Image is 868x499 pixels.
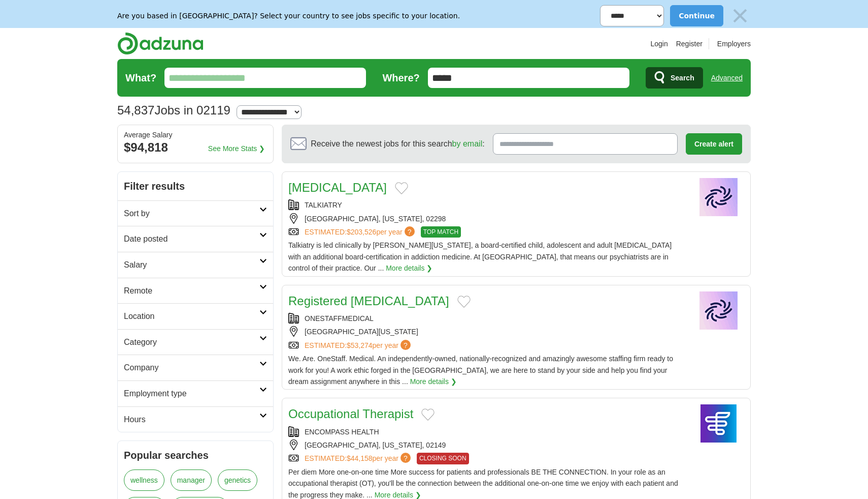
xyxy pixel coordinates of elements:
a: Hours [118,406,273,432]
h2: Hours [124,413,259,426]
span: ? [400,340,411,350]
h2: Sort by [124,207,259,220]
a: wellness [124,469,164,491]
span: Per diem More one-on-one time More success for patients and professionals BE THE CONNECTION. In y... [288,468,678,499]
span: $44,158 [347,454,373,462]
span: $53,274 [347,341,373,349]
a: ESTIMATED:$53,274per year? [305,340,413,351]
a: Category [118,329,273,355]
a: Sort by [118,200,273,226]
img: Company logo [693,291,744,330]
img: icon_close_no_bg.svg [729,5,751,26]
a: Registered [MEDICAL_DATA] [288,294,449,308]
span: CLOSING SOON [417,453,469,464]
div: [GEOGRAPHIC_DATA], [US_STATE], 02298 [288,213,685,224]
h2: Employment type [124,387,259,400]
a: Location [118,303,273,329]
button: Create alert [686,133,742,155]
span: Receive the newest jobs for this search : [311,137,484,151]
a: Advanced [711,68,743,88]
button: Continue [670,5,723,26]
a: Remote [118,278,273,304]
span: Talkiatry is led clinically by [PERSON_NAME][US_STATE], a board-certified child, adolescent and a... [288,241,672,272]
a: Register [676,38,703,49]
button: Search [646,67,703,89]
h2: Remote [124,284,259,298]
span: Search [671,68,694,88]
span: 54,837 [117,101,154,120]
div: $94,818 [124,138,267,157]
button: Add to favorite jobs [457,296,471,308]
div: ONESTAFFMEDICAL [288,313,685,324]
a: by email [452,139,483,148]
button: Add to favorite jobs [421,408,435,421]
a: More details ❯ [386,262,432,274]
div: TALKIATRY [288,199,685,211]
a: Login [650,38,667,49]
a: Employment type [118,380,273,406]
div: Average Salary [124,131,267,138]
h2: Popular searches [124,447,267,463]
span: ? [405,226,415,237]
h2: Filter results [118,172,273,200]
a: ENCOMPASS HEALTH [305,428,379,436]
img: Adzuna logo [117,32,204,55]
h1: Jobs in 02119 [117,103,230,117]
h2: Company [124,361,259,374]
a: genetics [218,469,257,491]
a: Company [118,355,273,380]
a: manager [171,469,212,491]
span: ? [400,453,411,463]
a: [MEDICAL_DATA] [288,181,387,194]
div: [GEOGRAPHIC_DATA], [US_STATE], 02149 [288,439,685,451]
a: Occupational Therapist [288,407,413,421]
span: We. Are. OneStaff. Medical. An independently-owned, nationally-recognized and amazingly awesome s... [288,355,673,386]
img: Company logo [693,178,744,216]
span: TOP MATCH [421,226,461,238]
a: Salary [118,252,273,278]
span: $203,526 [347,228,376,236]
img: Encompass Health logo [693,404,744,443]
h2: Location [124,310,259,323]
a: ESTIMATED:$203,526per year? [305,226,417,238]
button: Add to favorite jobs [395,182,408,194]
a: ESTIMATED:$44,158per year? [305,453,413,464]
h2: Date posted [124,232,259,246]
div: [GEOGRAPHIC_DATA][US_STATE] [288,326,685,337]
a: See More Stats ❯ [208,143,265,154]
h2: Salary [124,258,259,272]
a: More details ❯ [410,376,457,387]
h2: Category [124,336,259,349]
label: What? [125,70,156,86]
p: Are you based in [GEOGRAPHIC_DATA]? Select your country to see jobs specific to your location. [117,10,460,21]
a: Employers [717,38,751,49]
label: Where? [382,70,419,86]
a: Date posted [118,226,273,252]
